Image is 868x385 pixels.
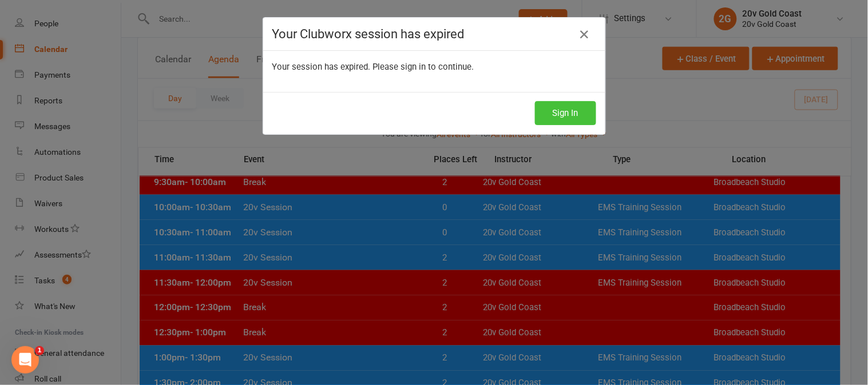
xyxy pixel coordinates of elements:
[11,346,39,374] iframe: Intercom live chat
[272,27,596,41] h4: Your Clubworx session has expired
[272,62,474,72] span: Your session has expired. Please sign in to continue.
[35,346,44,355] span: 1
[535,101,596,125] button: Sign In
[576,25,594,43] a: Close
